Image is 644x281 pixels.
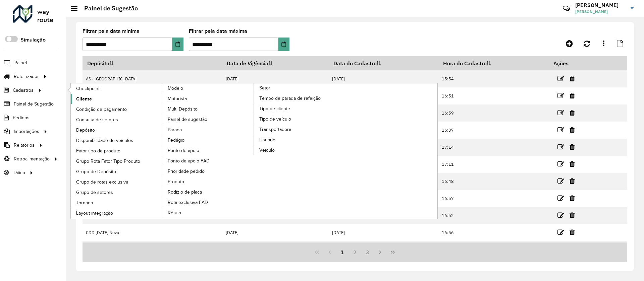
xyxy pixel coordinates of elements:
span: Painel de Sugestão [14,100,54,108]
span: Modelo [168,85,183,92]
a: Grupo Rota Fator Tipo Produto [71,156,163,166]
span: Retroalimentação [14,155,50,162]
a: Prioridade pedido [162,166,254,176]
span: [PERSON_NAME] [575,9,626,15]
button: 1 [336,246,348,259]
span: Roteirizador [14,73,39,80]
th: Data de Vigência [222,56,329,70]
button: Last Page [386,246,399,259]
span: Grupo Rota Fator Tipo Produto [76,158,140,165]
a: Usuário [254,135,346,145]
span: Grupo de setores [76,189,113,196]
td: 16:51 [438,87,549,104]
span: Jornada [76,199,93,206]
span: Rota exclusiva FAD [168,199,208,206]
span: Motorista [168,95,187,102]
button: 2 [348,246,361,259]
th: Ações [549,56,589,70]
span: Disponibilidade de veículos [76,137,133,144]
span: Grupo de Depósito [76,168,116,175]
a: Ponto de apoio FAD [162,156,254,166]
a: Layout integração [71,208,163,218]
a: Editar [557,108,564,117]
a: Editar [557,194,564,203]
a: Tempo de parada de refeição [254,93,346,103]
a: Editar [557,211,564,220]
span: Painel [14,59,27,66]
span: Tático [13,169,25,176]
td: 16:14 [438,241,549,258]
h2: Painel de Sugestão [77,5,138,12]
label: Simulação [20,36,46,44]
a: Excluir [570,125,575,134]
span: Usuário [259,136,275,143]
label: Filtrar pela data máxima [189,27,247,35]
a: Rótulo [162,208,254,218]
button: 3 [361,246,374,259]
a: Grupo de setores [71,187,163,197]
span: Importações [14,128,39,135]
button: Choose Date [172,38,183,51]
a: Veículo [254,145,346,155]
span: Produto [168,178,184,185]
a: Jornada [71,198,163,208]
span: Depósito [76,127,95,134]
a: Pedágio [162,135,254,145]
a: Excluir [570,211,575,220]
td: 16:52 [438,207,549,224]
span: Consulta de setores [76,116,118,123]
td: 16:48 [438,173,549,190]
th: Depósito [83,56,222,70]
td: 16:56 [438,224,549,241]
a: Excluir [570,159,575,168]
span: Setor [259,84,270,91]
span: Grupo de rotas exclusiva [76,179,128,186]
a: Disponibilidade de veículos [71,135,163,145]
a: Excluir [570,108,575,117]
a: Editar [557,91,564,100]
span: Condição de pagamento [76,106,127,113]
span: Tempo de parada de refeição [259,95,321,102]
td: [DATE] [329,224,438,241]
a: Multi Depósito [162,104,254,114]
a: Motorista [162,93,254,103]
span: Tipo de cliente [259,105,290,112]
a: Cliente [71,94,163,104]
td: CDD [DATE] Novo [83,224,222,241]
a: Ponto de apoio [162,145,254,155]
a: Excluir [570,177,575,186]
span: Painel de sugestão [168,116,207,123]
a: Grupo de rotas exclusiva [71,177,163,187]
td: [DATE] [222,224,329,241]
a: Editar [557,159,564,168]
td: [DATE] [222,241,329,258]
td: [DATE] [329,70,438,87]
a: Excluir [570,142,575,151]
a: Transportadora [254,124,346,134]
a: Contato Rápido [559,1,574,16]
a: Depósito [71,125,163,135]
a: Tipo de veículo [254,114,346,124]
label: Filtrar pela data mínima [83,27,140,35]
span: Fator tipo de produto [76,147,120,154]
span: Cadastros [13,87,34,94]
span: Cliente [76,95,92,102]
span: Ponto de apoio [168,147,199,154]
a: Produto [162,177,254,187]
span: Checkpoint [76,85,100,92]
span: Rodízio de placa [168,189,202,196]
span: Multi Depósito [168,106,198,113]
a: Editar [557,142,564,151]
a: Setor [162,83,346,219]
span: Pedágio [168,137,184,144]
a: Editar [557,228,564,237]
a: Editar [557,74,564,83]
th: Hora do Cadastro [438,56,549,70]
span: Parada [168,126,182,133]
button: Choose Date [278,38,289,51]
a: Consulta de setores [71,115,163,125]
span: Prioridade pedido [168,168,205,175]
a: Rodízio de placa [162,187,254,197]
td: 16:57 [438,190,549,207]
th: Data do Cadastro [329,56,438,70]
